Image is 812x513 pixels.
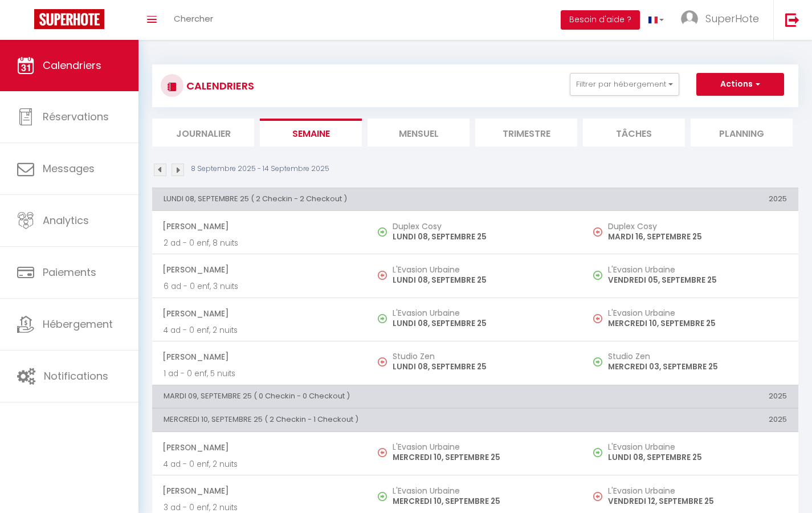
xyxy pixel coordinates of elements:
th: 2025 [583,385,798,408]
span: [PERSON_NAME] [162,437,356,458]
h3: CALENDRIERS [183,73,254,99]
img: NO IMAGE [378,357,387,367]
button: Actions [696,73,784,96]
span: Hébergement [43,317,113,331]
p: MARDI 16, SEPTEMBRE 25 [608,231,787,243]
h5: Duplex Cosy [608,222,787,231]
h5: Duplex Cosy [393,222,572,231]
h5: L'Evasion Urbaine [608,265,787,274]
h5: L'Evasion Urbaine [393,308,572,317]
span: [PERSON_NAME] [162,259,356,280]
li: Trimestre [475,119,577,146]
p: MERCREDI 10, SEPTEMBRE 25 [393,451,572,463]
button: Ouvrir le widget de chat LiveChat [9,5,43,39]
h5: L'Evasion Urbaine [608,308,787,317]
img: NO IMAGE [593,227,602,237]
h5: Studio Zen [393,352,572,361]
th: MERCREDI 10, SEPTEMBRE 25 ( 2 Checkin - 1 Checkout ) [152,409,583,431]
span: Calendriers [43,58,101,72]
span: SuperHote [705,11,759,26]
li: Mensuel [368,119,470,146]
span: Paiements [43,265,96,279]
p: LUNDI 08, SEPTEMBRE 25 [393,317,572,329]
p: 4 ad - 0 enf, 2 nuits [164,458,356,470]
p: VENDREDI 12, SEPTEMBRE 25 [608,495,787,507]
h5: L'Evasion Urbaine [393,265,572,274]
span: Chercher [174,13,213,25]
span: Messages [43,161,95,176]
h5: L'Evasion Urbaine [608,486,787,495]
span: Réservations [43,109,109,124]
img: NO IMAGE [593,448,602,457]
span: Notifications [44,369,108,383]
h5: L'Evasion Urbaine [608,442,787,451]
p: LUNDI 08, SEPTEMBRE 25 [393,274,572,286]
img: Super Booking [34,9,104,29]
th: LUNDI 08, SEPTEMBRE 25 ( 2 Checkin - 2 Checkout ) [152,188,583,210]
li: Planning [691,119,793,146]
button: Besoin d'aide ? [561,10,640,30]
img: NO IMAGE [378,448,387,457]
p: 8 Septembre 2025 - 14 Septembre 2025 [191,164,329,174]
img: logout [785,13,799,27]
span: [PERSON_NAME] [162,346,356,368]
p: LUNDI 08, SEPTEMBRE 25 [393,361,572,373]
span: [PERSON_NAME] [162,215,356,237]
p: MERCREDI 10, SEPTEMBRE 25 [393,495,572,507]
th: 2025 [583,188,798,210]
p: 1 ad - 0 enf, 5 nuits [164,368,356,380]
th: MARDI 09, SEPTEMBRE 25 ( 0 Checkin - 0 Checkout ) [152,385,583,408]
p: MERCREDI 03, SEPTEMBRE 25 [608,361,787,373]
span: [PERSON_NAME] [162,480,356,502]
h5: Studio Zen [608,352,787,361]
img: NO IMAGE [593,271,602,280]
li: Tâches [583,119,685,146]
p: 2 ad - 0 enf, 8 nuits [164,237,356,249]
h5: L'Evasion Urbaine [393,486,572,495]
p: MERCREDI 10, SEPTEMBRE 25 [608,317,787,329]
li: Semaine [260,119,362,146]
img: NO IMAGE [593,314,602,323]
p: 6 ad - 0 enf, 3 nuits [164,280,356,292]
p: LUNDI 08, SEPTEMBRE 25 [608,451,787,463]
p: 4 ad - 0 enf, 2 nuits [164,324,356,336]
p: LUNDI 08, SEPTEMBRE 25 [393,231,572,243]
button: Filtrer par hébergement [570,73,679,96]
li: Journalier [152,119,254,146]
h5: L'Evasion Urbaine [393,442,572,451]
img: NO IMAGE [593,357,602,367]
img: NO IMAGE [593,492,602,501]
span: [PERSON_NAME] [162,303,356,324]
img: NO IMAGE [378,271,387,280]
img: ... [681,10,698,27]
th: 2025 [583,409,798,431]
span: Analytics [43,213,89,227]
p: VENDREDI 05, SEPTEMBRE 25 [608,274,787,286]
